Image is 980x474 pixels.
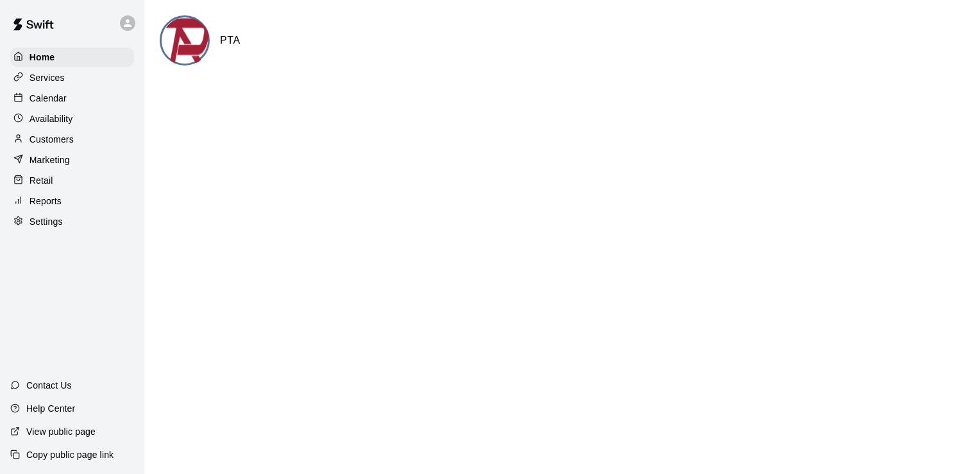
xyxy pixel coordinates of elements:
p: Home [30,51,55,64]
p: Settings [30,215,63,228]
h6: PTA [220,32,241,49]
p: Reports [30,195,62,207]
a: Settings [10,212,134,231]
p: Marketing [30,154,70,166]
p: Copy public page link [26,448,114,461]
a: Calendar [10,89,134,108]
a: Home [10,48,134,67]
a: Retail [10,171,134,190]
a: Marketing [10,150,134,170]
p: View public page [26,425,96,438]
p: Retail [30,174,53,187]
p: Contact Us [26,379,72,392]
a: Services [10,68,134,87]
p: Customers [30,133,74,146]
p: Help Center [26,402,75,415]
p: Calendar [30,92,67,105]
p: Availability [30,112,73,125]
a: Reports [10,191,134,211]
img: PTA logo [162,17,210,66]
a: Availability [10,109,134,128]
p: Services [30,71,65,84]
a: Customers [10,130,134,149]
